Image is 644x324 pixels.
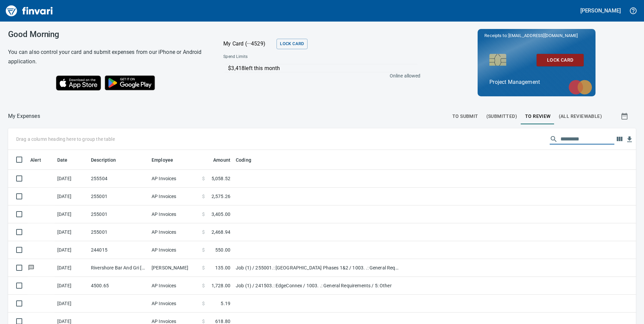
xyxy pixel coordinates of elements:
[57,156,68,164] span: Date
[149,205,199,223] td: AP Invoices
[149,170,199,188] td: AP Invoices
[4,3,55,19] img: Finvari
[202,247,205,253] span: $
[212,175,230,182] span: 5,058.52
[55,188,88,205] td: [DATE]
[204,156,230,164] span: Amount
[56,75,101,91] img: Download on the App Store
[223,40,274,48] p: My Card (···4529)
[30,156,50,164] span: Alert
[149,295,199,313] td: AP Invoices
[212,282,230,289] span: 1,728.00
[221,300,230,307] span: 5.19
[614,108,636,124] button: Show transactions within a particular date range
[88,188,149,205] td: 255001
[28,265,35,270] span: Has messages
[55,170,88,188] td: [DATE]
[233,277,401,295] td: Job (1) / 241503.: EdgeConnex / 1003. .: General Requirements / 5: Other
[8,30,206,39] h3: Good Morning
[202,264,205,271] span: $
[579,5,622,16] button: [PERSON_NAME]
[152,156,173,164] span: Employee
[277,39,307,49] button: Lock Card
[101,72,159,94] img: Get it on Google Play
[91,156,125,164] span: Description
[149,259,199,277] td: [PERSON_NAME]
[55,205,88,223] td: [DATE]
[236,156,260,164] span: Coding
[8,112,40,120] p: My Expenses
[88,205,149,223] td: 255001
[559,112,602,121] span: (All Reviewable)
[565,76,595,98] img: mastercard.svg
[57,156,76,164] span: Date
[452,112,478,121] span: To Submit
[55,295,88,313] td: [DATE]
[88,277,149,295] td: 4500.65
[88,241,149,259] td: 244015
[228,64,417,72] p: $3,418 left this month
[149,223,199,241] td: AP Invoices
[30,156,41,164] span: Alert
[486,112,517,121] span: (Submitted)
[215,247,230,253] span: 550.00
[223,54,333,60] span: Spend Limits
[202,282,205,289] span: $
[55,277,88,295] td: [DATE]
[525,112,551,121] span: To Review
[202,229,205,235] span: $
[16,136,115,142] p: Drag a column heading here to group the table
[213,156,230,164] span: Amount
[212,229,230,235] span: 2,468.94
[280,40,304,48] span: Lock Card
[580,7,621,14] h5: [PERSON_NAME]
[88,170,149,188] td: 255504
[88,223,149,241] td: 255001
[91,156,116,164] span: Description
[149,241,199,259] td: AP Invoices
[212,193,230,200] span: 2,575.26
[55,223,88,241] td: [DATE]
[508,32,578,39] span: [EMAIL_ADDRESS][DOMAIN_NAME]
[8,47,206,66] h6: You can also control your card and submit expenses from our iPhone or Android application.
[614,134,624,144] button: Choose columns to display
[202,175,205,182] span: $
[624,134,635,144] button: Download Table
[55,241,88,259] td: [DATE]
[152,156,182,164] span: Employee
[215,264,230,271] span: 135.00
[149,188,199,205] td: AP Invoices
[233,259,401,277] td: Job (1) / 255001.: [GEOGRAPHIC_DATA] Phases 1&2 / 1003. .: General Requirements / 5: Other
[484,32,589,39] p: Receipts to:
[542,56,578,64] span: Lock Card
[8,112,40,120] nav: breadcrumb
[212,211,230,218] span: 3,405.00
[236,156,251,164] span: Coding
[88,259,149,277] td: Rivershore Bar And Gri [US_STATE][GEOGRAPHIC_DATA] OR
[149,277,199,295] td: AP Invoices
[218,72,420,79] p: Online allowed
[202,211,205,218] span: $
[55,259,88,277] td: [DATE]
[202,300,205,307] span: $
[537,54,584,66] button: Lock Card
[202,193,205,200] span: $
[489,78,584,86] p: Project Management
